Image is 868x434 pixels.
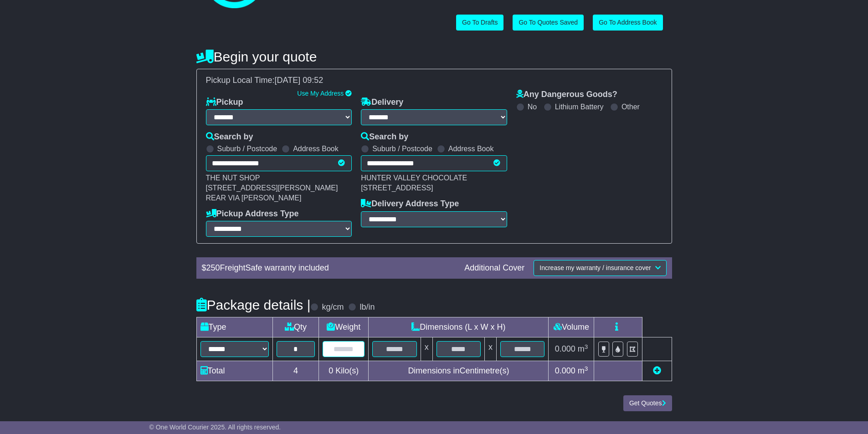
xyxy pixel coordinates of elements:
td: Kilo(s) [319,361,369,381]
label: lb/in [360,302,375,312]
span: © One World Courier 2025. All rights reserved. [149,424,281,431]
label: Delivery [361,97,403,107]
label: Suburb / Postcode [217,144,277,153]
label: Delivery Address Type [361,199,459,209]
a: Use My Address [297,90,344,97]
h4: Begin your quote [196,49,672,64]
div: Pickup Local Time: [201,76,667,86]
span: Increase my warranty / insurance cover [539,264,651,271]
span: [STREET_ADDRESS] [361,184,433,192]
span: [STREET_ADDRESS][PERSON_NAME] [206,184,338,192]
span: 0.000 [555,344,575,353]
div: $ FreightSafe warranty included [197,263,460,273]
label: Any Dangerous Goods? [516,90,617,100]
label: Pickup [206,97,243,107]
td: Weight [319,317,369,337]
sup: 3 [585,343,588,350]
label: Lithium Battery [555,102,604,111]
label: Search by [206,132,253,142]
td: Total [196,361,272,381]
td: Dimensions (L x W x H) [369,317,549,337]
label: No [528,102,537,111]
td: 4 [272,361,319,381]
label: Search by [361,132,408,142]
span: 250 [206,263,220,272]
a: Go To Drafts [456,15,503,31]
h4: Package details | [196,297,311,312]
td: Qty [272,317,319,337]
td: x [485,337,497,361]
span: THE NUT SHOP [206,174,260,182]
label: Address Book [448,144,494,153]
span: HUNTER VALLEY CHOCOLATE [361,174,467,182]
td: Dimensions in Centimetre(s) [369,361,549,381]
button: Get Quotes [623,395,672,411]
td: Type [196,317,272,337]
span: m [578,366,588,375]
a: Go To Address Book [593,15,663,31]
span: m [578,344,588,353]
span: REAR VIA [PERSON_NAME] [206,194,302,202]
div: Additional Cover [460,263,529,273]
sup: 3 [585,365,588,372]
a: Go To Quotes Saved [513,15,584,31]
label: Address Book [293,144,339,153]
span: 0.000 [555,366,575,375]
label: Pickup Address Type [206,209,299,219]
label: Other [621,102,640,111]
label: Suburb / Postcode [372,144,432,153]
span: 0 [329,366,333,375]
td: x [421,337,432,361]
span: [DATE] 09:52 [275,76,324,85]
td: Volume [549,317,594,337]
a: Add new item [653,366,661,375]
label: kg/cm [322,302,344,312]
button: Increase my warranty / insurance cover [534,260,666,276]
